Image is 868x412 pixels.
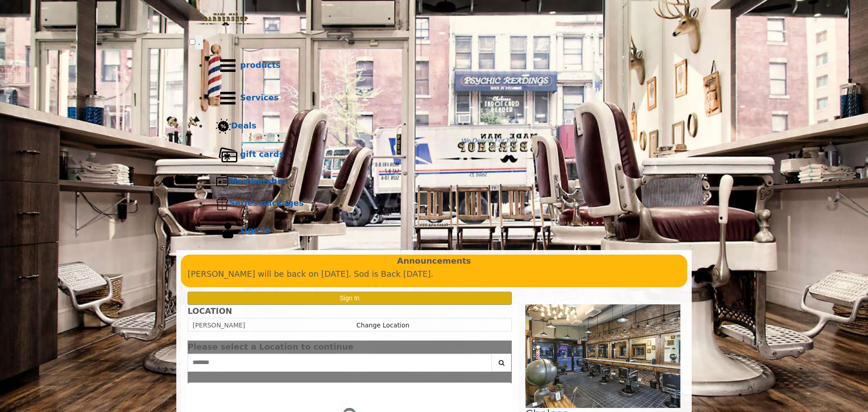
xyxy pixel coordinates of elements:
span: Please select a Location to continue [188,342,354,351]
a: Series packagesSeries packages [208,193,679,214]
input: menu toggle [189,39,195,45]
b: LOCATION [188,307,232,316]
input: Search Center [188,354,492,372]
img: Deals [216,118,231,134]
b: gift cards [240,149,284,159]
a: Productsproducts [208,49,679,82]
a: Gift cardsgift cards [208,138,679,171]
i: Search button [496,360,507,366]
div: Center Select [188,354,512,376]
b: Announcements [397,255,471,268]
a: MembershipMembership [208,171,679,193]
b: sign in [240,225,271,235]
span: . [198,38,200,47]
b: Deals [231,121,256,130]
b: Services [240,93,279,102]
img: Series packages [216,197,229,210]
span: [PERSON_NAME] [193,322,245,329]
img: Made Man Barbershop logo [189,5,262,34]
p: [PERSON_NAME] will be back on [DATE]. Sod is Back [DATE]. [188,268,680,281]
a: Change Location [356,322,409,329]
b: Series packages [229,198,304,208]
button: Sign In [188,292,512,305]
a: sign insign in [208,214,679,247]
button: close dialog [498,344,512,350]
img: Services [216,86,240,110]
img: sign in [216,218,240,243]
b: Membership [229,176,286,186]
a: ServicesServices [208,82,679,114]
img: Gift cards [216,142,240,167]
img: Membership [216,175,229,189]
b: products [240,60,281,70]
img: Products [216,53,240,78]
button: menu toggle [195,35,203,49]
a: DealsDeals [208,114,679,138]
